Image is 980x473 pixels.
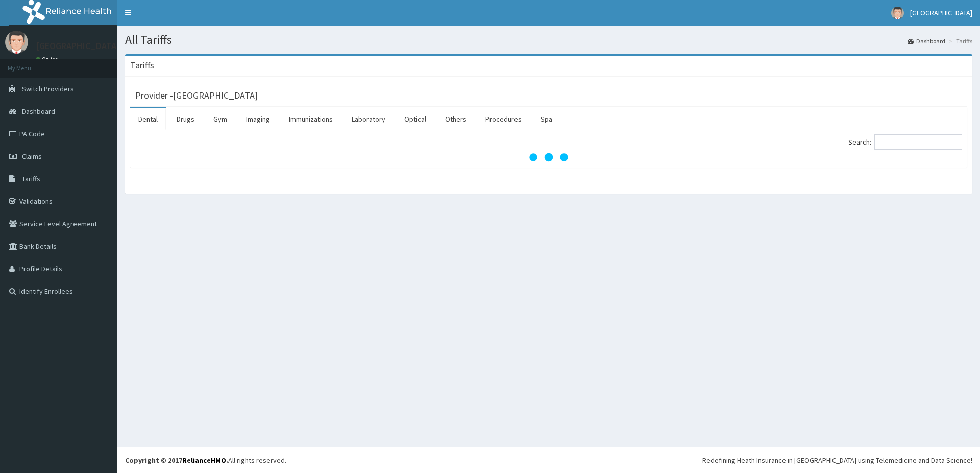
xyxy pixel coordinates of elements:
[22,107,55,116] span: Dashboard
[344,108,394,130] a: Laboratory
[22,152,42,161] span: Claims
[848,134,962,150] label: Search:
[36,56,60,63] a: Online
[891,7,904,19] img: User Image
[205,108,235,130] a: Gym
[5,31,28,54] img: User Image
[125,456,228,465] strong: Copyright © 2017 .
[702,455,972,465] div: Redefining Heath Insurance in [GEOGRAPHIC_DATA] using Telemedicine and Data Science!
[117,447,980,473] footer: All rights reserved.
[125,33,972,46] h1: All Tariffs
[910,8,972,17] span: [GEOGRAPHIC_DATA]
[532,108,560,130] a: Spa
[396,108,434,130] a: Optical
[130,61,154,70] h3: Tariffs
[135,91,258,100] h3: Provider - [GEOGRAPHIC_DATA]
[36,41,120,51] p: [GEOGRAPHIC_DATA]
[238,108,278,130] a: Imaging
[281,108,341,130] a: Immunizations
[168,108,203,130] a: Drugs
[182,456,226,465] a: RelianceHMO
[908,37,945,45] a: Dashboard
[528,137,569,178] svg: audio-loading
[477,108,530,130] a: Procedures
[874,134,962,150] input: Search:
[130,108,166,130] a: Dental
[437,108,475,130] a: Others
[22,84,74,93] span: Switch Providers
[946,37,972,45] li: Tariffs
[22,174,40,183] span: Tariffs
